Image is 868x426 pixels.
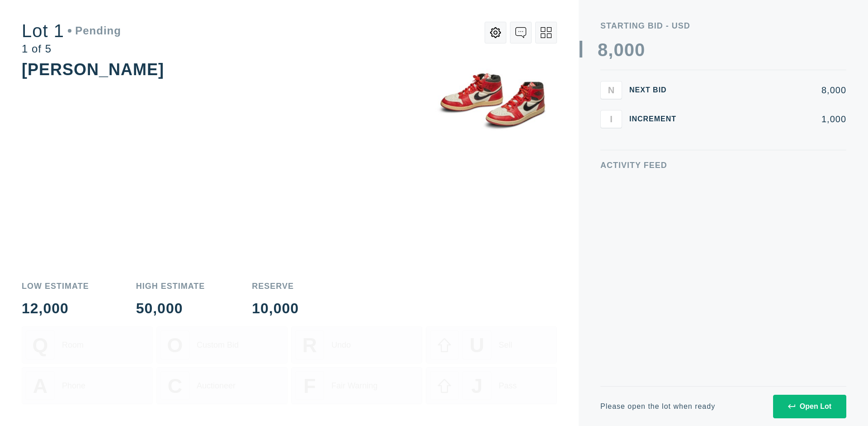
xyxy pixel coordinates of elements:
div: 50,000 [136,301,205,316]
div: 0 [624,41,635,59]
button: I [600,110,622,128]
div: , [608,41,613,222]
div: Open Lot [788,402,831,411]
div: 0 [635,41,645,59]
div: 12,000 [22,301,89,316]
div: Lot 1 [22,22,121,40]
span: N [608,85,614,95]
button: Open Lot [773,395,846,418]
div: Starting Bid - USD [600,22,846,30]
div: Activity Feed [600,161,846,169]
div: 1 of 5 [22,43,121,54]
div: Next Bid [629,86,684,94]
div: Increment [629,115,684,123]
div: [PERSON_NAME] [22,60,164,79]
div: Reserve [252,282,299,290]
button: N [600,81,622,99]
div: 0 [613,41,624,59]
div: 1,000 [691,115,846,124]
div: Pending [68,25,121,36]
div: Please open the lot when ready [600,403,715,410]
div: Low Estimate [22,282,89,290]
div: 8,000 [691,86,846,95]
span: I [610,114,613,124]
div: 8 [598,41,608,59]
div: 10,000 [252,301,299,316]
div: High Estimate [136,282,205,290]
